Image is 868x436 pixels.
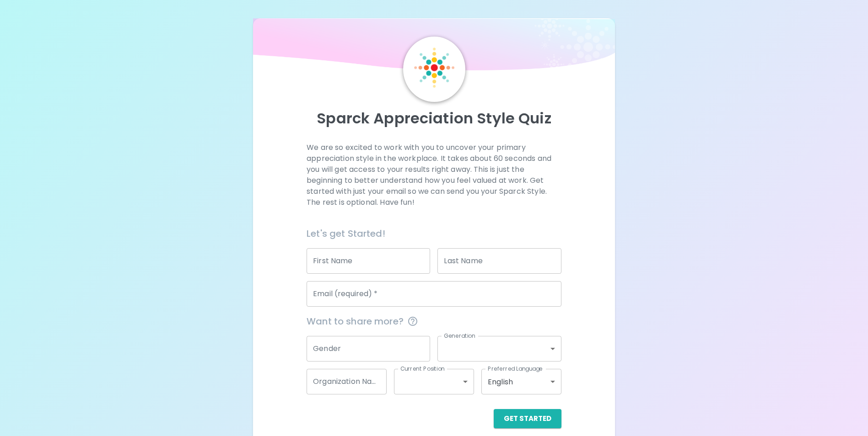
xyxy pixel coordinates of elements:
label: Preferred Language [488,365,543,372]
label: Current Position [400,365,445,372]
svg: This information is completely confidential and only used for aggregated appreciation studies at ... [407,316,418,327]
label: Generation [444,332,475,340]
p: Sparck Appreciation Style Quiz [264,109,604,128]
h6: Let's get Started! [307,226,561,241]
button: Get Started [494,409,561,428]
img: Sparck Logo [414,48,454,88]
img: wave [253,18,615,75]
div: English [481,369,561,394]
p: We are so excited to work with you to uncover your primary appreciation style in the workplace. I... [307,142,561,208]
span: Want to share more? [307,314,561,329]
